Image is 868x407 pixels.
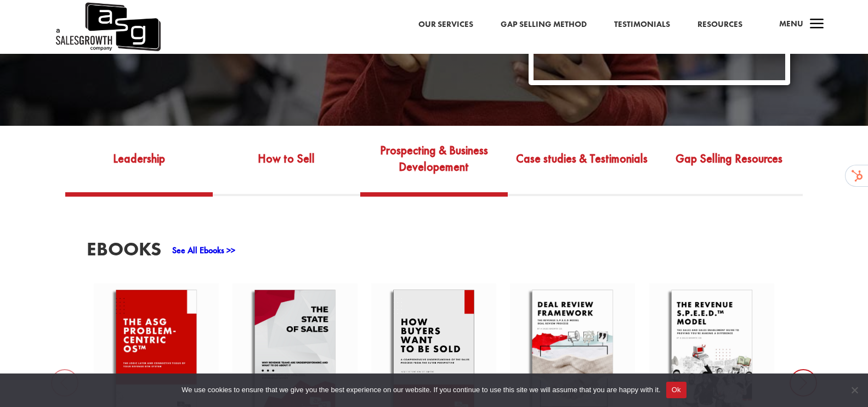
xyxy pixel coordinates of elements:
[181,384,660,395] span: We use cookies to ensure that we give you the best experience on our website. If you continue to ...
[65,141,213,192] a: Leadership
[779,18,803,29] span: Menu
[213,141,360,192] a: How to Sell
[666,382,687,398] button: Ok
[172,244,235,256] a: See All Ebooks >>
[418,18,473,32] a: Our Services
[806,14,828,36] span: a
[508,141,655,192] a: Case studies & Testimonials
[614,18,670,32] a: Testimonials
[501,18,587,32] a: Gap Selling Method
[697,18,742,32] a: Resources
[655,141,803,192] a: Gap Selling Resources
[87,239,161,264] h3: EBooks
[849,384,860,395] span: No
[360,141,508,192] a: Prospecting & Business Developement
